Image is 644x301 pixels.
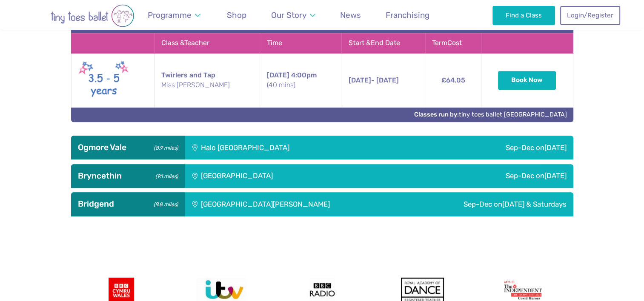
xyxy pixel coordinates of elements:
[336,5,365,25] a: News
[492,6,555,25] a: Find a Class
[502,200,567,208] span: [DATE] & Saturdays
[341,33,425,53] th: Start & End Date
[405,192,573,216] div: Sep-Dec on
[340,10,361,20] span: News
[185,192,405,216] div: [GEOGRAPHIC_DATA][PERSON_NAME]
[544,143,567,152] span: [DATE]
[498,71,556,90] button: Book Now
[544,171,567,180] span: [DATE]
[148,10,192,20] span: Programme
[418,136,573,159] div: Sep-Dec on
[267,5,319,25] a: Our Story
[271,10,306,20] span: Our Story
[152,171,177,180] small: (9.1 miles)
[223,5,251,25] a: Shop
[78,59,129,102] img: Twirlers New (May 2025)
[260,33,341,53] th: Time
[386,10,429,20] span: Franchising
[267,71,289,79] span: [DATE]
[348,76,371,84] span: [DATE]
[161,80,253,90] small: Miss [PERSON_NAME]
[144,5,205,25] a: Programme
[382,5,434,25] a: Franchising
[78,142,178,153] h3: Ogmore Vale
[425,33,481,53] th: Term Cost
[267,80,335,90] small: (40 mins)
[78,171,178,181] h3: Bryncethin
[414,111,459,118] strong: Classes run by:
[151,199,177,208] small: (9.8 miles)
[185,164,403,188] div: [GEOGRAPHIC_DATA]
[260,53,341,107] td: 4:00pm
[185,136,418,159] div: Halo [GEOGRAPHIC_DATA]
[154,53,260,107] td: Twirlers and Tap
[78,199,178,209] h3: Bridgend
[24,4,160,27] img: tiny toes ballet
[560,6,620,25] a: Login/Register
[227,10,246,20] span: Shop
[425,53,481,107] td: £64.05
[151,142,177,151] small: (8.9 miles)
[154,33,260,53] th: Class & Teacher
[403,164,573,188] div: Sep-Dec on
[414,111,567,118] a: Classes run by:tiny toes ballet [GEOGRAPHIC_DATA]
[348,76,398,84] span: - [DATE]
